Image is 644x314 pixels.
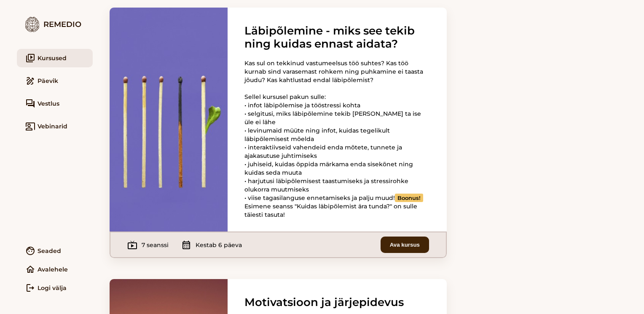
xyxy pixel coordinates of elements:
[25,121,35,131] i: co_present
[127,240,137,250] i: live_tv
[17,117,93,136] a: co_presentVebinarid
[25,53,35,63] i: video_library
[25,283,35,293] i: logout
[181,240,191,250] i: calendar_month
[244,24,430,51] h3: Läbipõlemine - miks see tekib ning kuidas ennast aidata?
[244,296,430,309] h3: Motivatsioon ja järjepidevus
[25,17,39,32] img: logo.7579ec4f.png
[17,49,93,67] a: video_libraryKursused
[25,98,35,109] i: forum
[244,59,430,219] div: Kas sul on tekkinud vastumeelsus töö suhtes? Kas töö kurnab sind varasemast rohkem ning puhkamine...
[127,237,169,253] div: 7 seanssi
[17,17,93,32] div: Remedio
[181,237,242,253] div: Kestab 6 päeva
[17,72,93,90] a: drawPäevik
[25,264,35,274] i: home
[17,260,93,279] a: homeAvalehele
[395,194,423,202] b: Boonus!
[17,242,93,260] a: faceSeaded
[25,246,35,256] i: face
[17,279,93,297] a: logoutLogi välja
[381,237,429,253] button: Ava kursus
[110,8,228,236] img: burnout.7941f7b4.jpg
[25,76,35,86] i: draw
[38,99,59,108] span: Vestlus
[17,94,93,113] a: forumVestlus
